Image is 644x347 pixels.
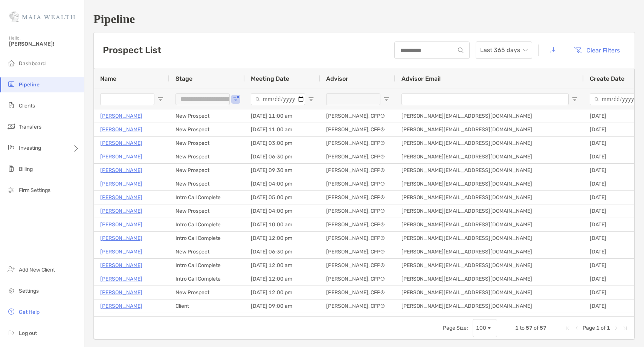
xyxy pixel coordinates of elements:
[7,143,16,152] img: investing icon
[251,93,305,105] input: Meeting Date Filter Input
[458,48,464,53] img: input icon
[401,93,569,105] input: Advisor Email Filter Input
[320,272,395,286] div: [PERSON_NAME], CFP®
[19,145,41,151] span: Investing
[395,286,584,299] div: [PERSON_NAME][EMAIL_ADDRESS][DOMAIN_NAME]
[245,259,320,272] div: [DATE] 12:00 am
[596,325,600,331] span: 1
[169,191,245,204] div: Intro Call Complete
[100,206,142,216] a: [PERSON_NAME]
[7,265,16,274] img: add_new_client icon
[19,330,37,336] span: Log out
[320,218,395,231] div: [PERSON_NAME], CFP®
[7,185,16,194] img: firm-settings icon
[19,309,40,315] span: Get Help
[100,261,142,270] a: [PERSON_NAME]
[395,299,584,313] div: [PERSON_NAME][EMAIL_ADDRESS][DOMAIN_NAME]
[534,325,539,331] span: of
[169,218,245,231] div: Intro Call Complete
[320,232,395,245] div: [PERSON_NAME], CFP®
[169,109,245,123] div: New Prospect
[245,191,320,204] div: [DATE] 05:00 pm
[100,75,116,82] span: Name
[100,288,142,297] a: [PERSON_NAME]
[320,137,395,150] div: [PERSON_NAME], CFP®
[395,123,584,136] div: [PERSON_NAME][EMAIL_ADDRESS][DOMAIN_NAME]
[601,325,606,331] span: of
[19,166,33,172] span: Billing
[169,259,245,272] div: Intro Call Complete
[233,96,239,102] button: Open Filter Menu
[100,220,142,229] p: [PERSON_NAME]
[245,137,320,150] div: [DATE] 03:00 pm
[520,325,525,331] span: to
[572,96,578,102] button: Open Filter Menu
[395,164,584,177] div: [PERSON_NAME][EMAIL_ADDRESS][DOMAIN_NAME]
[308,96,314,102] button: Open Filter Menu
[100,247,142,256] a: [PERSON_NAME]
[245,150,320,163] div: [DATE] 06:30 pm
[93,12,635,26] h1: Pipeline
[100,152,142,161] a: [PERSON_NAME]
[100,166,142,175] a: [PERSON_NAME]
[526,325,533,331] span: 57
[473,319,497,337] div: Page Size
[395,313,584,326] div: [PERSON_NAME][EMAIL_ADDRESS][DOMAIN_NAME]
[245,286,320,299] div: [DATE] 12:00 pm
[320,299,395,313] div: [PERSON_NAME], CFP®
[100,301,142,311] a: [PERSON_NAME]
[395,150,584,163] div: [PERSON_NAME][EMAIL_ADDRESS][DOMAIN_NAME]
[169,272,245,286] div: Intro Call Complete
[395,272,584,286] div: [PERSON_NAME][EMAIL_ADDRESS][DOMAIN_NAME]
[169,137,245,150] div: New Prospect
[320,150,395,163] div: [PERSON_NAME], CFP®
[540,325,546,331] span: 57
[622,325,628,331] div: Last Page
[401,75,441,82] span: Advisor Email
[7,328,16,337] img: logout icon
[100,111,142,121] a: [PERSON_NAME]
[100,179,142,189] a: [PERSON_NAME]
[320,313,395,326] div: [PERSON_NAME], CFP®
[245,299,320,313] div: [DATE] 09:00 am
[100,233,142,243] a: [PERSON_NAME]
[574,325,580,331] div: Previous Page
[9,41,79,47] span: [PERSON_NAME]!
[19,60,46,67] span: Dashboard
[583,325,595,331] span: Page
[19,267,55,273] span: Add New Client
[245,123,320,136] div: [DATE] 11:00 am
[7,122,16,131] img: transfers icon
[568,42,626,58] button: Clear Filters
[320,123,395,136] div: [PERSON_NAME], CFP®
[245,232,320,245] div: [DATE] 12:00 pm
[320,191,395,204] div: [PERSON_NAME], CFP®
[169,177,245,190] div: New Prospect
[7,286,16,295] img: settings icon
[169,150,245,163] div: New Prospect
[245,218,320,231] div: [DATE] 10:00 am
[607,325,610,331] span: 1
[169,123,245,136] div: New Prospect
[100,274,142,284] a: [PERSON_NAME]
[100,315,142,324] a: [PERSON_NAME]
[565,325,571,331] div: First Page
[326,75,348,82] span: Advisor
[320,259,395,272] div: [PERSON_NAME], CFP®
[395,137,584,150] div: [PERSON_NAME][EMAIL_ADDRESS][DOMAIN_NAME]
[100,193,142,202] a: [PERSON_NAME]
[395,204,584,218] div: [PERSON_NAME][EMAIL_ADDRESS][DOMAIN_NAME]
[7,80,16,89] img: pipeline icon
[320,245,395,258] div: [PERSON_NAME], CFP®
[169,245,245,258] div: New Prospect
[7,58,16,68] img: dashboard icon
[7,307,16,316] img: get-help icon
[100,125,142,134] p: [PERSON_NAME]
[100,138,142,148] a: [PERSON_NAME]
